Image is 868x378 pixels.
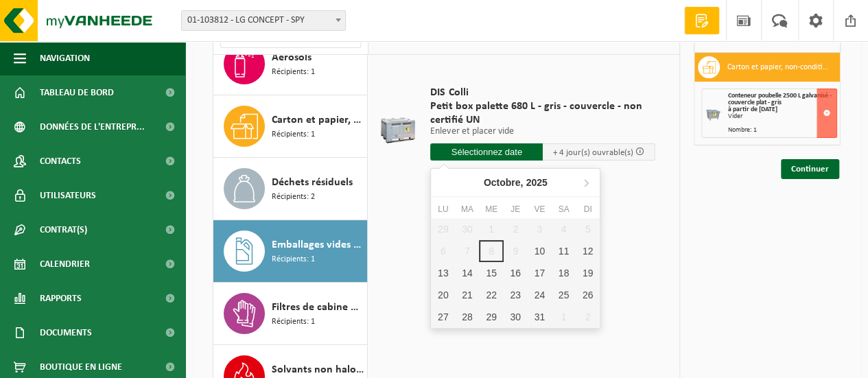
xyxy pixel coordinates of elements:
[272,299,364,316] span: Filtres de cabine de peinture
[479,284,503,306] div: 22
[552,202,576,216] div: Sa
[431,306,455,328] div: 27
[727,127,836,134] div: Nombre: 1
[576,306,600,328] div: 2
[504,202,528,216] div: Je
[213,158,368,220] button: Déchets résiduels Récipients: 2
[479,262,503,284] div: 15
[504,306,528,328] div: 30
[528,284,552,306] div: 24
[504,284,528,306] div: 23
[213,33,368,95] button: Aérosols Récipients: 1
[455,202,479,216] div: Ma
[213,283,368,345] button: Filtres de cabine de peinture Récipients: 1
[272,174,353,191] span: Déchets résiduels
[40,110,145,144] span: Données de l'entrepr...
[182,11,345,30] span: 01-103812 - LG CONCEPT - SPY
[272,112,364,128] span: Carton et papier, non-conditionné (industriel)
[455,284,479,306] div: 21
[552,262,576,284] div: 18
[455,262,479,284] div: 14
[576,240,600,262] div: 12
[431,284,455,306] div: 20
[528,306,552,328] div: 31
[272,128,315,141] span: Récipients: 1
[479,202,503,216] div: Me
[40,213,87,247] span: Contrat(s)
[431,262,455,284] div: 13
[552,284,576,306] div: 25
[727,56,830,78] h3: Carton et papier, non-conditionné (industriel)
[40,316,92,350] span: Documents
[40,247,90,281] span: Calendrier
[272,66,315,79] span: Récipients: 1
[430,127,655,137] p: Enlever et placer vide
[272,316,315,329] span: Récipients: 1
[781,159,839,179] a: Continuer
[181,10,346,31] span: 01-103812 - LG CONCEPT - SPY
[576,262,600,284] div: 19
[528,262,552,284] div: 17
[430,99,655,127] span: Petit box palette 680 L - gris - couvercle - non certifié UN
[40,144,81,178] span: Contacts
[553,148,633,157] span: + 4 jour(s) ouvrable(s)
[272,237,364,253] span: Emballages vides en mélange de produits dangereux
[213,95,368,158] button: Carton et papier, non-conditionné (industriel) Récipients: 1
[272,49,312,66] span: Aérosols
[727,106,777,113] strong: à partir de [DATE]
[479,306,503,328] div: 29
[727,113,836,120] div: Vider
[431,202,455,216] div: Lu
[526,178,547,187] i: 2025
[576,202,600,216] div: Di
[727,92,831,106] span: Conteneur poubelle 2500 L galvanisé - couvercle plat - gris
[213,220,368,283] button: Emballages vides en mélange de produits dangereux Récipients: 1
[40,41,90,75] span: Navigation
[272,362,364,378] span: Solvants non halogénés - à haut pouvoir calorifique en fût 200L
[272,253,315,266] span: Récipients: 1
[430,86,655,99] span: DIS Colli
[40,75,114,110] span: Tableau de bord
[552,240,576,262] div: 11
[478,172,553,193] div: Octobre,
[504,262,528,284] div: 16
[40,178,96,213] span: Utilisateurs
[528,240,552,262] div: 10
[455,306,479,328] div: 28
[528,202,552,216] div: Ve
[272,191,315,204] span: Récipients: 2
[430,143,543,161] input: Sélectionnez date
[40,281,82,316] span: Rapports
[576,284,600,306] div: 26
